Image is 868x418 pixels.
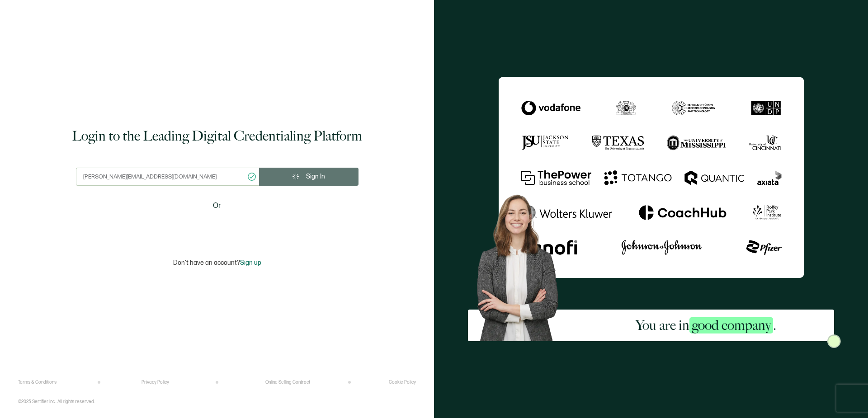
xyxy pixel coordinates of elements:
[265,380,310,385] a: Online Selling Contract
[240,259,261,267] span: Sign up
[827,334,841,348] img: Sertifier Login
[173,259,261,267] p: Don't have an account?
[160,217,274,237] iframe: Sign in with Google Button
[18,380,57,385] a: Terms & Conditions
[76,168,259,186] input: Enter your work email address
[142,380,169,385] a: Privacy Policy
[72,127,362,145] h1: Login to the Leading Digital Credentialing Platform
[213,200,221,211] span: Or
[18,399,95,404] p: ©2025 Sertifier Inc.. All rights reserved.
[499,77,804,278] img: Sertifier Login - You are in <span class="strong-h">good company</span>.
[636,316,776,334] h2: You are in .
[389,380,416,385] a: Cookie Policy
[468,187,578,341] img: Sertifier Login - You are in <span class="strong-h">good company</span>. Hero
[689,317,773,333] span: good company
[247,172,257,182] ion-icon: checkmark circle outline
